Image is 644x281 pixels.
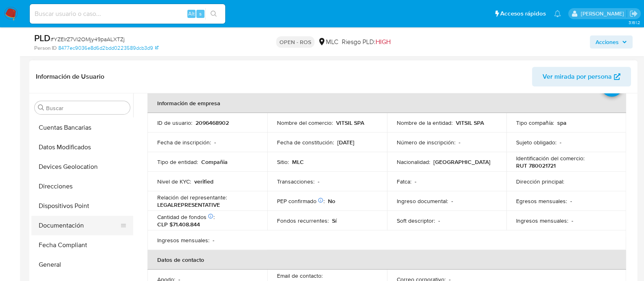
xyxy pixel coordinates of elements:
[557,119,567,126] p: spa
[451,197,453,205] p: -
[500,9,546,18] span: Accesos rápidos
[580,10,626,18] p: rociodaniela.benavidescatalan@mercadolibre.cl
[199,10,202,18] span: s
[433,158,490,166] p: [GEOGRAPHIC_DATA]
[629,9,638,18] a: Salir
[34,31,51,44] b: PLD
[157,201,220,208] p: LEGALREPRESENTATIVE
[570,197,572,205] p: -
[516,139,556,146] p: Sujeto obligado :
[415,178,416,185] p: -
[277,197,325,205] p: PEP confirmado :
[336,119,364,126] p: VITSIL SPA
[516,217,568,224] p: Ingresos mensuales :
[51,35,125,43] span: # YZElrZ7VI2OMjy49paALXTZj
[397,158,430,166] p: Nacionalidad :
[276,36,314,48] p: OPEN - ROS
[292,158,304,166] p: MLC
[214,139,216,146] p: -
[157,139,211,146] p: Fecha de inscripción :
[31,196,133,216] button: Dispositivos Point
[157,119,192,126] p: ID de usuario :
[34,44,57,52] b: Person ID
[31,118,133,137] button: Cuentas Bancarias
[318,178,319,185] p: -
[397,178,411,185] p: Fatca :
[397,139,455,146] p: Número de inscripción :
[628,19,640,26] span: 3.161.2
[337,139,354,146] p: [DATE]
[516,178,564,185] p: Dirección principal :
[31,177,133,196] button: Direcciones
[554,10,561,17] a: Notificaciones
[31,235,133,255] button: Fecha Compliant
[157,158,198,166] p: Tipo de entidad :
[590,35,633,49] button: Acciones
[438,217,440,224] p: -
[318,38,338,46] div: MLC
[277,178,314,185] p: Transacciones :
[157,178,191,185] p: Nivel de KYC :
[456,119,484,126] p: VITSIL SPA
[277,158,289,166] p: Sitio :
[31,216,127,235] button: Documentación
[157,194,227,201] p: Relación del representante :
[332,217,336,224] p: Sí
[30,9,225,19] input: Buscar usuario o caso...
[543,67,612,86] span: Ver mirada por persona
[213,237,214,244] p: -
[147,93,626,113] th: Información de empresa
[58,44,158,52] a: 8477ec9036e8d6d2bdd0223589dcb3d9
[516,155,585,162] p: Identificación del comercio :
[31,137,133,157] button: Datos Modificados
[38,104,44,111] button: Buscar
[516,162,556,169] p: RUT 780021721
[277,119,333,126] p: Nombre del comercio :
[459,139,460,146] p: -
[157,213,215,221] p: Cantidad de fondos :
[196,119,229,126] p: 2096468902
[46,104,127,112] input: Buscar
[157,221,200,228] p: CLP $71.408.844
[277,217,329,224] p: Fondos recurrentes :
[397,197,448,205] p: Ingreso documental :
[31,255,133,274] button: General
[201,158,228,166] p: Compañia
[532,67,631,86] button: Ver mirada por persona
[376,37,391,46] span: HIGH
[560,139,561,146] p: -
[147,250,626,270] th: Datos de contacto
[571,217,573,224] p: -
[516,197,567,205] p: Egresos mensuales :
[596,35,619,49] span: Acciones
[194,178,213,185] p: verified
[277,272,323,279] p: Email de contacto :
[516,119,554,126] p: Tipo compañía :
[188,10,195,18] span: Alt
[397,217,435,224] p: Soft descriptor :
[31,157,133,177] button: Devices Geolocation
[205,8,222,20] button: search-icon
[342,38,391,46] span: Riesgo PLD:
[36,73,104,81] h1: Información de Usuario
[277,139,334,146] p: Fecha de constitución :
[328,197,335,205] p: No
[397,119,453,126] p: Nombre de la entidad :
[157,237,209,244] p: Ingresos mensuales :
